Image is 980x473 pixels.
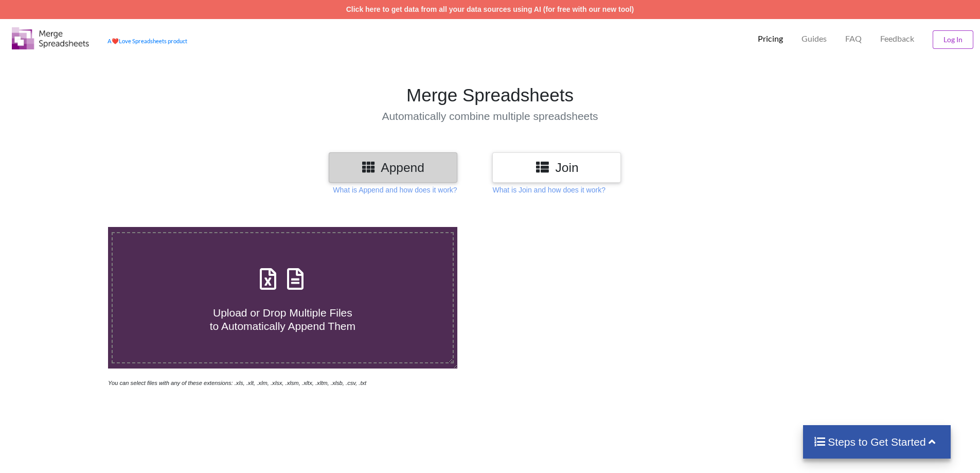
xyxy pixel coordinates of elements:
span: heart [112,38,119,44]
span: Upload or Drop Multiple Files to Automatically Append Them [210,307,355,331]
a: Click here to get data from all your data sources using AI (for free with our new tool) [346,5,634,13]
h3: Join [500,160,613,175]
img: Logo.png [12,27,89,49]
p: Pricing [758,33,783,44]
button: Log In [933,30,973,49]
span: Feedback [880,34,914,43]
p: FAQ [845,33,862,44]
h3: Append [336,160,450,175]
h4: Steps to Get Started [813,435,940,448]
i: You can select files with any of these extensions: .xls, .xlt, .xlm, .xlsx, .xlsm, .xltx, .xltm, ... [108,380,366,386]
p: What is Append and how does it work? [333,185,457,195]
a: AheartLove Spreadsheets product [108,38,187,44]
p: What is Join and how does it work? [492,185,605,195]
p: Guides [801,33,827,44]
